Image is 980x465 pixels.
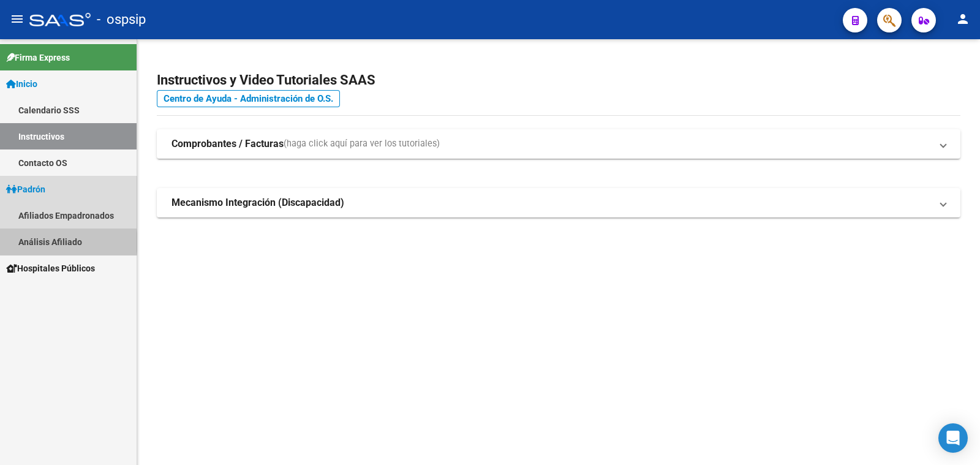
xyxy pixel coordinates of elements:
strong: Mecanismo Integración (Discapacidad) [171,196,344,210]
span: Inicio [6,77,37,91]
div: Open Intercom Messenger [938,423,968,453]
span: Padrón [6,183,45,196]
mat-icon: person [956,12,970,26]
span: (haga click aquí para ver los tutoriales) [284,137,440,151]
mat-expansion-panel-header: Mecanismo Integración (Discapacidad) [157,188,960,217]
strong: Comprobantes / Facturas [171,137,284,151]
h2: Instructivos y Video Tutoriales SAAS [157,69,960,92]
span: - ospsip [97,6,146,33]
mat-expansion-panel-header: Comprobantes / Facturas(haga click aquí para ver los tutoriales) [157,129,960,159]
mat-icon: menu [10,12,24,26]
span: Hospitales Públicos [6,262,95,275]
span: Firma Express [6,51,70,64]
a: Centro de Ayuda - Administración de O.S. [157,90,340,107]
